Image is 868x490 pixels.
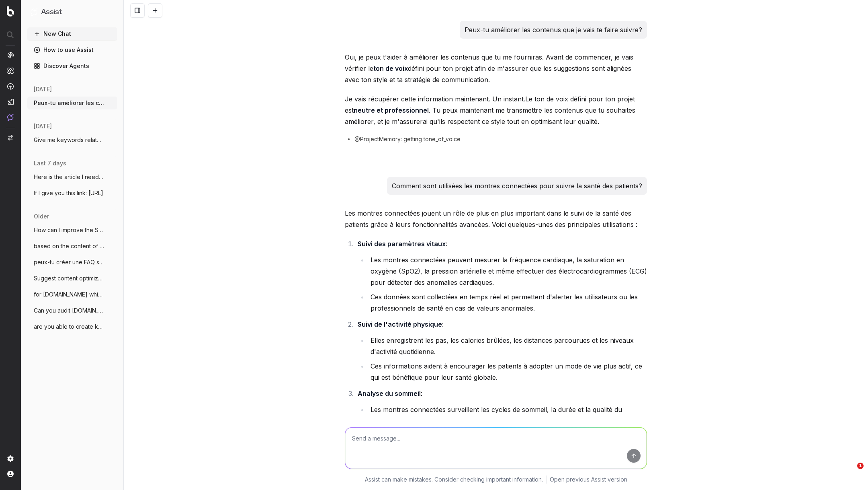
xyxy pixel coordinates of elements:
[27,304,117,317] button: Can you audit [DOMAIN_NAME] in terms of
[7,67,14,74] img: Intelligence
[8,135,13,140] img: Switch project
[27,240,117,253] button: based on the content of this page showca
[27,224,117,237] button: How can I improve the SEO of this page?
[355,238,647,314] li: :
[41,6,62,18] h1: Assist
[392,180,642,191] p: Comment sont utilisées les montres connectées pour suivre la santé des patients?
[358,320,442,328] strong: Suivi de l'activité physique
[355,319,647,383] li: :
[34,290,104,299] span: for [DOMAIN_NAME] which is our B2B
[345,208,647,230] p: Les montres connectées jouent un rôle de plus en plus important dans le suivi de la santé des pat...
[7,52,14,58] img: Analytics
[34,242,104,250] span: based on the content of this page showca
[857,463,864,469] span: 1
[368,291,647,314] li: Ces données sont collectées en temps réel et permettent d'alerter les utilisateurs ou les profess...
[27,97,117,109] button: Peux-tu améliorer les contenus que je va
[368,360,647,383] li: Ces informations aident à encourager les patients à adopter un mode de vie plus actif, ce qui est...
[7,455,14,462] img: Setting
[27,134,117,146] button: Give me keywords related to moving a med
[27,256,117,269] button: peux-tu créer une FAQ sur Gestion des re
[465,24,642,35] p: Peux-tu améliorer les contenus que je vais te faire suivre?
[373,64,408,72] strong: ton de voix
[368,335,647,357] li: Elles enregistrent les pas, les calories brûlées, les distances parcourues et les niveaux d'activ...
[34,274,104,282] span: Suggest content optimization and keyword
[34,226,104,234] span: How can I improve the SEO of this page?
[27,171,117,183] button: Here is the article I need you to optimi
[34,173,104,181] span: Here is the article I need you to optimi
[368,404,647,426] li: Les montres connectées surveillent les cycles de sommeil, la durée et la qualité du sommeil.
[7,6,14,16] img: Botify logo
[7,114,14,121] img: Assist
[34,307,104,315] span: Can you audit [DOMAIN_NAME] in terms of
[27,43,117,56] a: How to use Assist
[27,60,117,72] a: Discover Agents
[345,51,647,85] p: Oui, je peux t'aider à améliorer les contenus que tu me fourniras. Avant de commencer, je vais vé...
[354,135,461,143] span: @ProjectMemory: getting tone_of_voice
[27,272,117,285] button: Suggest content optimization and keyword
[358,389,421,397] strong: Analyse du sommeil
[345,93,647,127] p: Je vais récupérer cette information maintenant. Un instant.Le ton de voix défini pour ton projet ...
[7,99,14,105] img: Studio
[7,471,14,477] img: My account
[365,476,543,484] p: Assist can make mistakes. Consider checking important information.
[27,187,117,200] button: If I give you this link: [URL]
[355,388,647,452] li: :
[841,463,860,482] iframe: Intercom live chat
[31,6,114,18] button: Assist
[27,320,117,333] button: are you able to create keywords group fo
[31,8,38,16] img: Assist
[34,159,66,167] span: last 7 days
[34,122,52,130] span: [DATE]
[34,136,104,144] span: Give me keywords related to moving a med
[7,83,14,90] img: Activation
[34,189,103,197] span: If I give you this link: [URL]
[354,106,429,114] strong: neutre et professionnel
[368,254,647,288] li: Les montres connectées peuvent mesurer la fréquence cardiaque, la saturation en oxygène (SpO2), l...
[34,85,52,93] span: [DATE]
[27,288,117,301] button: for [DOMAIN_NAME] which is our B2B
[34,258,104,266] span: peux-tu créer une FAQ sur Gestion des re
[34,212,49,220] span: older
[358,240,446,248] strong: Suivi des paramètres vitaux
[34,323,104,331] span: are you able to create keywords group fo
[34,99,104,107] span: Peux-tu améliorer les contenus que je va
[550,476,627,484] a: Open previous Assist version
[27,27,117,40] button: New Chat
